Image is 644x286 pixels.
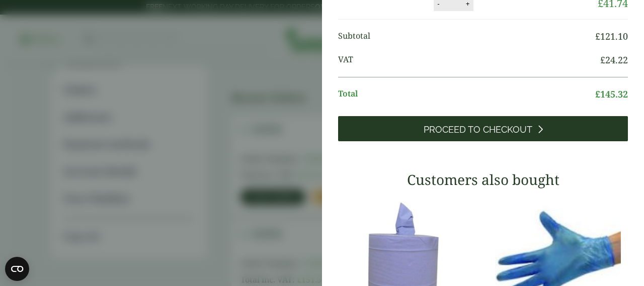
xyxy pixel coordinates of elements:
[338,171,628,188] h3: Customers also bought
[338,87,595,101] span: Total
[595,88,600,100] span: £
[424,124,532,135] span: Proceed to Checkout
[595,30,628,42] bdi: 121.10
[338,30,595,43] span: Subtotal
[338,116,628,141] a: Proceed to Checkout
[338,53,600,67] span: VAT
[595,88,628,100] bdi: 145.32
[5,257,29,281] button: Open CMP widget
[600,54,605,66] span: £
[600,54,628,66] bdi: 24.22
[595,30,600,42] span: £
